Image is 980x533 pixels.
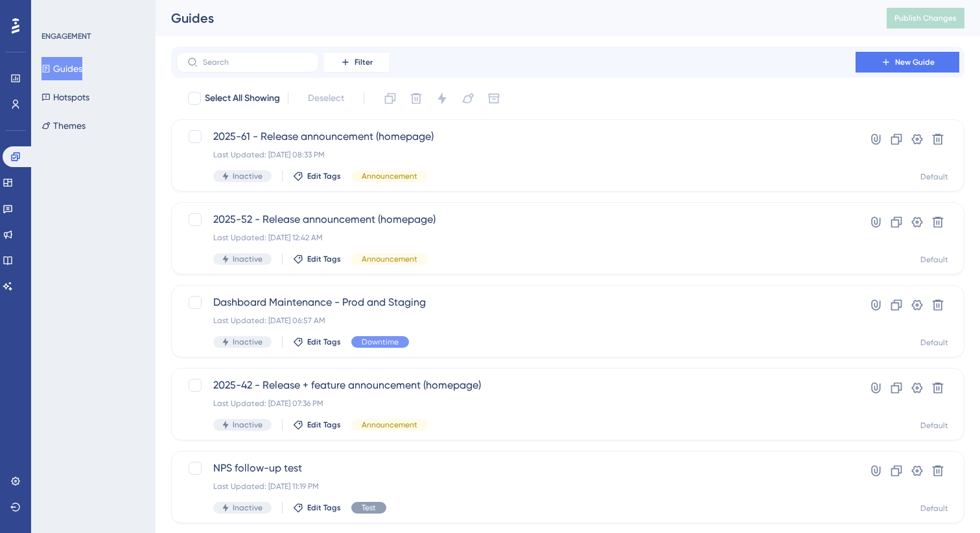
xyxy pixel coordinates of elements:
button: Hotspots [41,85,89,109]
span: 2025-61 - Release announcement (homepage) [213,129,819,144]
span: NPS follow-up test [213,460,819,476]
span: Deselect [308,91,344,106]
span: Edit Tags [307,420,341,430]
button: Deselect [296,87,356,110]
span: Publish Changes [894,13,957,23]
span: Inactive [233,171,262,181]
span: Inactive [233,337,262,347]
span: Downtime [362,337,399,347]
span: Edit Tags [307,503,341,513]
button: Filter [324,52,389,73]
span: Edit Tags [307,254,341,264]
button: Edit Tags [293,503,341,513]
div: Last Updated: [DATE] 12:42 AM [213,232,819,243]
div: Default [920,255,948,265]
span: Inactive [233,503,262,513]
span: 2025-52 - Release announcement (homepage) [213,212,819,227]
div: Last Updated: [DATE] 06:57 AM [213,315,819,326]
div: Last Updated: [DATE] 08:33 PM [213,150,819,160]
button: Edit Tags [293,337,341,347]
span: Filter [355,57,373,67]
button: Edit Tags [293,254,341,264]
span: Dashboard Maintenance - Prod and Staging [213,295,819,310]
span: 2025-42 - Release + feature announcement (homepage) [213,378,819,393]
span: Test [362,503,376,513]
span: Edit Tags [307,337,341,347]
div: ENGAGEMENT [41,31,91,41]
div: Default [920,503,948,514]
span: Inactive [233,420,262,430]
span: Announcement [362,254,417,264]
span: Announcement [362,171,417,181]
button: Themes [41,114,86,137]
button: Guides [41,57,82,80]
span: Select All Showing [205,91,280,106]
input: Search [203,58,308,67]
div: Guides [171,9,854,27]
button: New Guide [856,52,959,73]
div: Last Updated: [DATE] 07:36 PM [213,398,819,409]
span: Inactive [233,254,262,264]
div: Default [920,337,948,348]
button: Edit Tags [293,420,341,430]
span: Announcement [362,420,417,430]
button: Edit Tags [293,171,341,181]
div: Default [920,420,948,431]
div: Default [920,172,948,182]
span: Edit Tags [307,171,341,181]
div: Last Updated: [DATE] 11:19 PM [213,481,819,492]
button: Publish Changes [887,8,964,28]
span: New Guide [895,57,935,67]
